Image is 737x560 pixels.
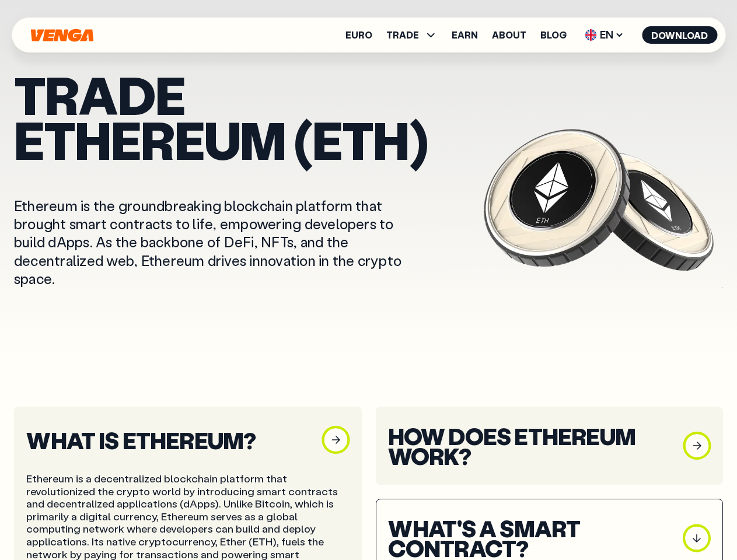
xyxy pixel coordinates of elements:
[388,426,711,466] button: How does Ethereum work?
[14,72,477,162] h1: TRADE Ethereum (eth)
[26,430,308,450] h3: What is Ethereum?
[386,30,419,40] span: TRADE
[540,30,567,40] a: Blog
[581,26,628,44] span: EN
[642,26,717,44] button: Download
[452,30,478,40] a: Earn
[492,30,526,40] a: About
[26,426,350,454] button: What is Ethereum?
[345,30,372,40] a: Euro
[388,518,669,558] h3: What's a Smart Contract?
[585,29,596,41] img: flag-uk
[29,29,95,42] svg: Home
[388,518,711,558] button: What's a Smart Contract?
[386,28,438,42] span: TRADE
[14,197,427,288] p: Ethereum is the groundbreaking blockchain platform that brought smart contracts to life, empoweri...
[388,426,669,466] h3: How does Ethereum work?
